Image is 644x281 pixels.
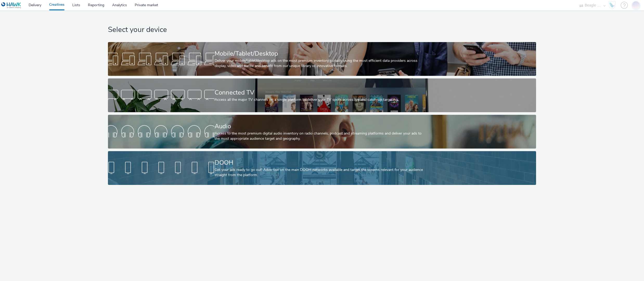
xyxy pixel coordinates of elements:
a: Connected TVAccess all the major TV channels on a single platform to deliver your TV spots across... [108,78,536,112]
h1: Select your device [108,25,536,35]
div: Deliver your mobile/tablet/desktop ads on the most premium inventory globally using the most effi... [215,58,428,69]
img: undefined Logo [1,2,21,9]
div: Audio [215,122,428,131]
div: DOOH [215,158,428,167]
a: AudioAccess to the most premium digital audio inventory on radio channels, podcast and streaming ... [108,115,536,149]
div: Mobile/Tablet/Desktop [215,49,428,58]
div: Connected TV [215,88,428,97]
a: Hawk Academy [608,1,618,9]
img: Jonas Bruzga [632,0,640,10]
img: Hawk Academy [608,1,616,9]
div: Access all the major TV channels on a single platform to deliver your TV spots across live and ca... [215,97,428,102]
a: DOOHGet your ads ready to go out! Advertise on the main DOOH networks available and target the sc... [108,151,536,185]
div: Access to the most premium digital audio inventory on radio channels, podcast and streaming platf... [215,131,428,142]
a: Mobile/Tablet/DesktopDeliver your mobile/tablet/desktop ads on the most premium inventory globall... [108,42,536,76]
div: Get your ads ready to go out! Advertise on the main DOOH networks available and target the screen... [215,167,428,178]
